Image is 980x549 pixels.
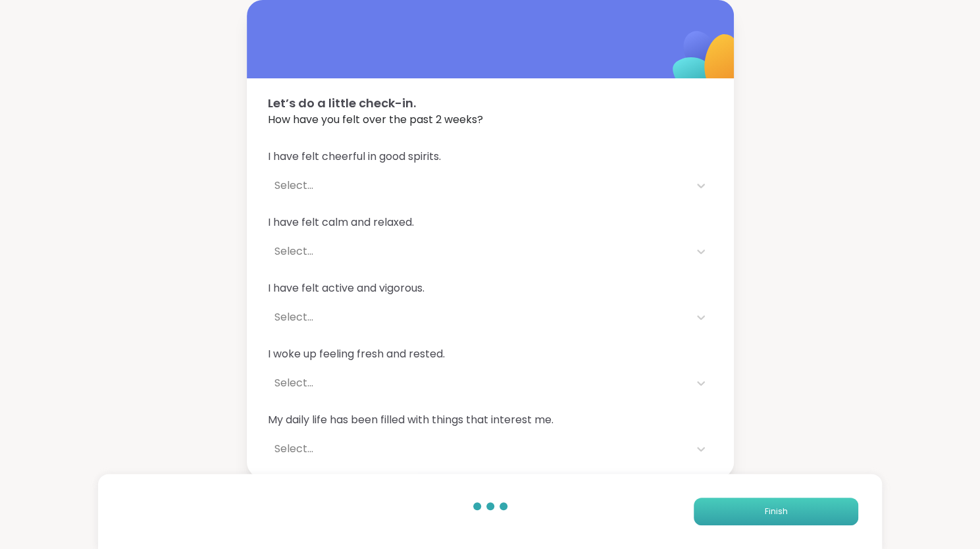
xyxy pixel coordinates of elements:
div: Select... [274,375,683,391]
button: Finish [694,498,858,525]
div: Select... [274,244,683,259]
div: Select... [274,178,683,194]
span: I have felt active and vigorous. [268,280,713,296]
span: Finish [765,506,788,517]
span: How have you felt over the past 2 weeks? [268,112,713,128]
span: I have felt calm and relaxed. [268,215,713,230]
span: I woke up feeling fresh and rested. [268,346,713,362]
div: Select... [274,309,683,325]
span: I have felt cheerful in good spirits. [268,149,713,165]
span: My daily life has been filled with things that interest me. [268,412,713,428]
div: Select... [274,441,683,457]
span: Let’s do a little check-in. [268,94,713,112]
